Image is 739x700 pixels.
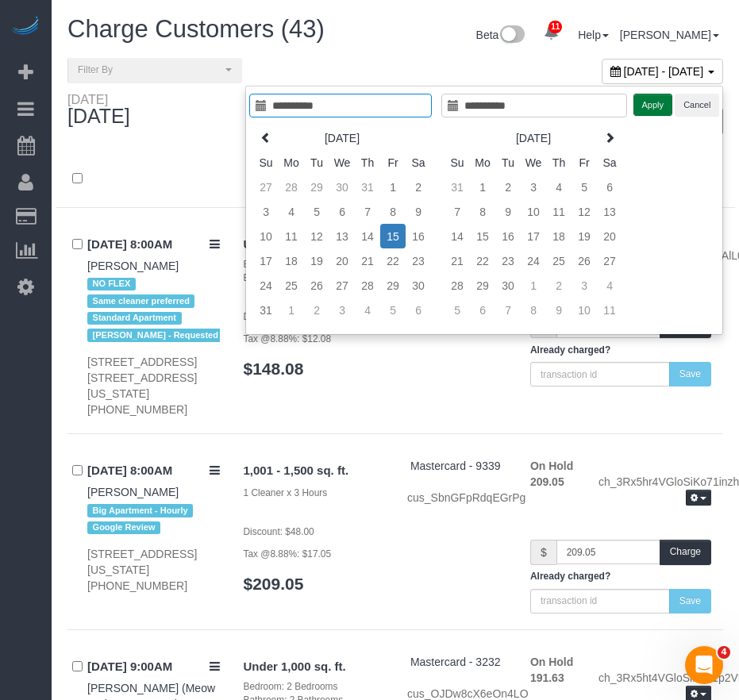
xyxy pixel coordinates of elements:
[304,248,329,273] td: 19
[329,273,355,298] td: 27
[279,175,304,199] td: 28
[530,671,564,684] strong: 191.63
[406,248,431,273] td: 23
[244,333,332,344] small: Tax @8.88%: $12.08
[304,175,329,199] td: 29
[355,175,380,199] td: 31
[87,238,220,252] h4: [DATE] 8:00AM
[548,21,562,33] span: 11
[597,150,622,175] th: Sa
[406,273,431,298] td: 30
[445,248,470,273] td: 21
[495,150,521,175] th: Tu
[546,298,572,322] td: 9
[355,248,380,273] td: 21
[87,312,182,325] span: Standard Apartment
[546,199,572,224] td: 11
[572,150,597,175] th: Fr
[495,298,521,322] td: 7
[530,362,670,387] input: transaction id
[578,29,609,41] a: Help
[685,646,723,684] iframe: Intercom live chat
[410,656,501,668] a: Mastercard - 3232
[244,660,384,674] h4: Under 1,000 sq. ft.
[445,175,470,199] td: 31
[445,273,470,298] td: 28
[410,460,501,472] a: Mastercard - 9339
[355,298,380,322] td: 4
[406,224,431,248] td: 16
[279,248,304,273] td: 18
[660,540,711,564] button: Charge
[521,199,546,224] td: 10
[587,474,723,509] div: ch_3Rx5hr4VGloSiKo71inzhsNU
[87,278,136,290] span: NO FLEX
[279,273,304,298] td: 25
[329,150,355,175] th: We
[380,298,406,322] td: 5
[521,224,546,248] td: 17
[253,175,279,199] td: 27
[380,224,406,248] td: 15
[87,274,220,346] div: Tags
[521,298,546,322] td: 8
[470,298,495,322] td: 6
[530,571,711,582] h5: Already charged?
[406,150,431,175] th: Sa
[329,224,355,248] td: 13
[718,646,730,659] span: 4
[279,150,304,175] th: Mo
[87,660,220,674] h4: [DATE] 9:00AM
[253,248,279,273] td: 17
[495,199,521,224] td: 9
[304,199,329,224] td: 5
[633,94,673,117] button: Apply
[253,150,279,175] th: Su
[78,63,221,77] span: Filter By
[244,238,384,252] h4: Under 1,000 sq. ft.
[445,150,470,175] th: Su
[67,93,146,128] div: [DATE]
[445,298,470,322] td: 5
[304,150,329,175] th: Tu
[304,224,329,248] td: 12
[530,540,556,564] span: $
[546,273,572,298] td: 2
[406,175,431,199] td: 2
[470,224,495,248] td: 15
[572,175,597,199] td: 5
[244,487,328,498] small: 1 Cleaner x 3 Hours
[624,65,704,78] span: [DATE] - [DATE]
[244,311,314,322] small: Discount: $24.00
[67,58,242,83] button: Filter By
[445,224,470,248] td: 14
[572,298,597,322] td: 10
[546,175,572,199] td: 4
[572,273,597,298] td: 3
[244,271,384,285] div: Bathroom: 1 Bathroom
[476,29,525,41] a: Beta
[572,224,597,248] td: 19
[279,199,304,224] td: 4
[597,298,622,322] td: 11
[355,273,380,298] td: 28
[470,125,597,150] th: [DATE]
[355,224,380,248] td: 14
[597,199,622,224] td: 13
[304,273,329,298] td: 26
[253,273,279,298] td: 24
[87,521,160,534] span: Google Review
[546,224,572,248] td: 18
[329,175,355,199] td: 30
[304,298,329,322] td: 2
[10,16,41,38] img: Automaid Logo
[521,175,546,199] td: 3
[597,273,622,298] td: 4
[470,150,495,175] th: Mo
[329,298,355,322] td: 3
[87,260,179,272] a: [PERSON_NAME]
[253,224,279,248] td: 10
